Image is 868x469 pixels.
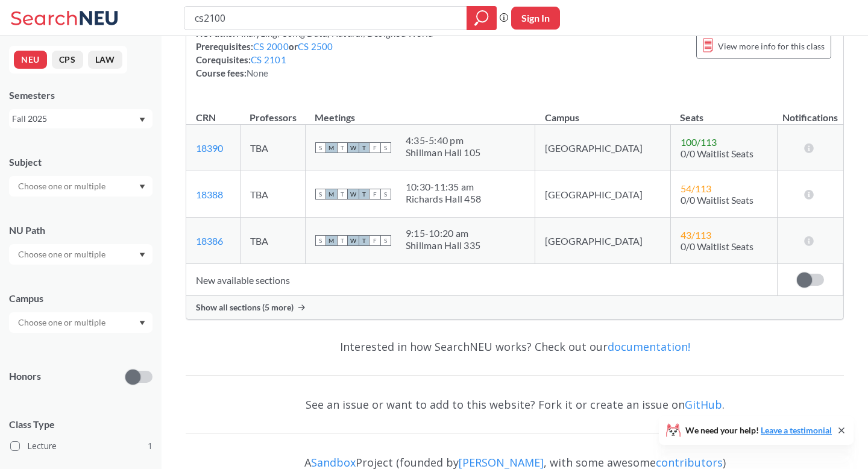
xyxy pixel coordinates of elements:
[240,171,305,218] td: TBA
[315,189,326,200] span: S
[681,241,753,252] span: 0/0 Waitlist Seats
[9,244,153,265] div: Dropdown arrow
[88,51,122,69] button: LAW
[240,99,305,125] th: Professors
[761,425,832,435] a: Leave a testimonial
[359,189,370,200] span: T
[9,312,153,333] div: Dropdown arrow
[348,189,359,200] span: W
[370,235,380,246] span: F
[9,292,153,305] div: Campus
[474,10,489,27] svg: magnifying glass
[681,194,753,206] span: 0/0 Waitlist Seats
[12,315,113,330] input: Choose one or multiple
[406,146,480,159] div: Shillman Hall 105
[359,142,370,153] span: T
[511,7,560,30] button: Sign In
[9,109,153,128] div: Fall 2025Dropdown arrow
[240,125,305,171] td: TBA
[196,142,223,154] a: 18390
[370,142,380,153] span: F
[778,99,843,125] th: Notifications
[535,171,671,218] td: [GEOGRAPHIC_DATA]
[9,224,153,237] div: NU Path
[247,68,268,78] span: None
[337,189,348,200] span: T
[685,397,722,412] a: GitHub
[718,39,825,54] span: View more info for this class
[315,235,326,246] span: S
[359,235,370,246] span: T
[670,99,777,125] th: Seats
[196,27,433,80] div: NUPaths: Prerequisites: or Corequisites: Course fees:
[348,235,359,246] span: W
[52,51,83,69] button: CPS
[370,189,380,200] span: F
[9,370,41,383] p: Honors
[380,189,391,200] span: S
[326,235,337,246] span: M
[681,183,711,194] span: 54 / 113
[681,148,753,159] span: 0/0 Waitlist Seats
[186,387,844,422] div: See an issue or want to add to this website? Fork it or create an issue on .
[139,118,145,122] svg: Dropdown arrow
[9,156,153,169] div: Subject
[9,89,153,102] div: Semesters
[139,321,145,326] svg: Dropdown arrow
[251,54,286,65] a: CS 2101
[148,439,153,453] span: 1
[139,253,145,257] svg: Dropdown arrow
[186,445,844,469] div: A Project (founded by , with some awesome )
[186,329,844,364] div: Interested in how SearchNEU works? Check out our
[10,438,153,454] label: Lecture
[193,8,458,28] input: Class, professor, course number, "phrase"
[196,235,223,247] a: 18386
[196,189,223,200] a: 18388
[253,41,289,52] a: CS 2000
[240,218,305,264] td: TBA
[406,193,481,205] div: Richards Hall 458
[681,229,711,241] span: 43 / 113
[685,426,832,435] span: We need your help!
[305,99,535,125] th: Meetings
[535,218,671,264] td: [GEOGRAPHIC_DATA]
[12,179,113,194] input: Choose one or multiple
[12,112,138,125] div: Fall 2025
[186,296,843,319] div: Show all sections (5 more)
[467,6,497,30] div: magnifying glass
[326,189,337,200] span: M
[535,99,671,125] th: Campus
[298,41,333,52] a: CS 2500
[380,142,391,153] span: S
[406,239,480,251] div: Shillman Hall 335
[337,142,348,153] span: T
[380,235,391,246] span: S
[348,142,359,153] span: W
[186,264,778,296] td: New available sections
[9,176,153,197] div: Dropdown arrow
[608,339,690,354] a: documentation!
[535,125,671,171] td: [GEOGRAPHIC_DATA]
[326,142,337,153] span: M
[139,184,145,189] svg: Dropdown arrow
[406,134,480,146] div: 4:35 - 5:40 pm
[12,247,113,262] input: Choose one or multiple
[196,111,216,124] div: CRN
[406,181,481,193] div: 10:30 - 11:35 am
[406,227,480,239] div: 9:15 - 10:20 am
[681,136,717,148] span: 100 / 113
[337,235,348,246] span: T
[315,142,326,153] span: S
[14,51,47,69] button: NEU
[9,418,153,431] span: Class Type
[196,302,294,313] span: Show all sections (5 more)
